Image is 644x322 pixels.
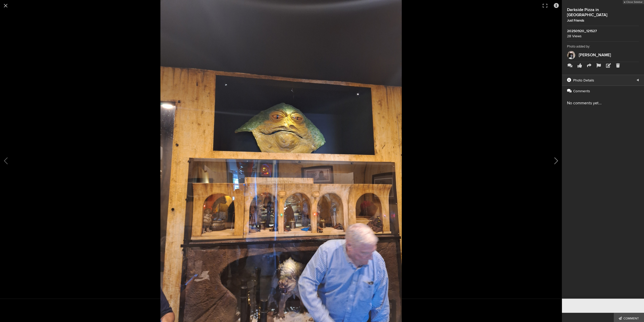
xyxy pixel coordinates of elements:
[575,63,584,68] a: Like
[567,29,639,34] span: 20250920_121527
[567,88,639,94] h2: Comments
[594,63,603,68] a: Report as inappropriate
[567,78,639,83] h2: Photo Details
[565,63,574,68] a: Comments
[536,65,562,258] button: Next (arrow right)
[585,63,593,68] a: Share
[567,51,575,59] img: John P
[614,63,622,68] a: Remove photo
[579,52,611,58] a: [PERSON_NAME]
[567,44,639,49] div: Photo added by:
[567,19,584,23] a: Just Friends
[567,34,582,38] span: 28 Views
[567,7,607,17] span: Darkside Pizza in [GEOGRAPHIC_DATA]
[567,100,639,106] p: No comments yet...
[604,63,613,68] a: Edit title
